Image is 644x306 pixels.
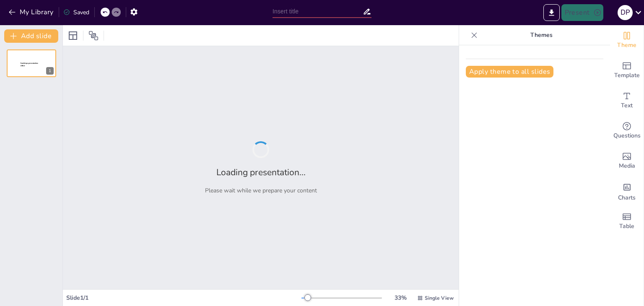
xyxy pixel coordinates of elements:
button: D P [618,4,633,21]
input: Insert title [273,5,363,18]
div: Add ready made slides [610,55,644,86]
button: Apply theme to all slides [466,66,553,78]
span: Theme [617,41,636,50]
div: Add images, graphics, shapes or video [610,146,644,176]
div: 33 % [390,294,410,302]
h2: Loading presentation... [216,166,306,178]
div: 1 [7,49,56,77]
span: Sendsteps presentation editor [21,62,38,67]
button: Add slide [4,29,58,43]
span: Table [619,222,634,231]
span: Questions [613,131,641,140]
div: Get real-time input from your audience [610,116,644,146]
div: Add charts and graphs [610,176,644,206]
div: Layout [66,29,80,42]
button: Present [561,4,603,21]
div: 1 [46,67,54,75]
span: Media [619,161,635,171]
div: Add a table [610,206,644,236]
button: My Library [6,5,57,19]
div: Saved [63,8,89,16]
span: Position [88,31,99,41]
div: Change the overall theme [610,25,644,55]
p: Please wait while we prepare your content [205,187,317,194]
span: Single View [425,295,454,301]
button: Export to PowerPoint [543,4,560,21]
span: Text [621,101,633,110]
span: Charts [618,193,636,202]
span: Template [614,71,640,80]
div: D P [618,5,633,20]
div: Add text boxes [610,86,644,116]
p: Themes [481,25,602,45]
div: Slide 1 / 1 [66,294,301,302]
